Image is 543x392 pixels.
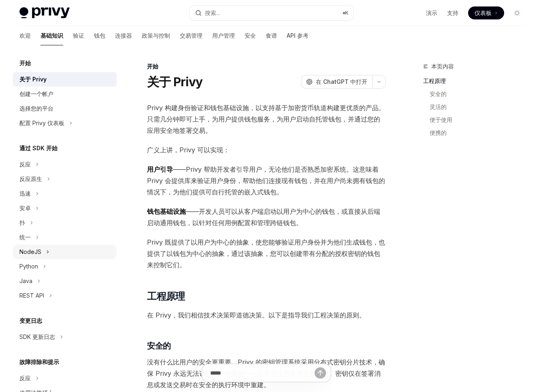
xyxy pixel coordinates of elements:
[19,205,31,211] font: 安卓
[301,75,372,89] button: 在 ChatGPT 中打开
[426,9,437,17] a: 演示
[142,32,170,39] font: 政策与控制
[19,145,57,151] font: 通过 SDK 开始
[19,105,53,112] font: 选择您的平台
[19,292,44,299] font: REST API
[19,375,31,381] font: 反应
[13,101,117,116] a: 选择您的平台
[73,26,84,45] a: 验证
[287,32,309,39] font: API 参考
[212,26,235,45] a: 用户管理
[447,9,458,16] font: 支持
[94,32,105,39] font: 钱包
[316,78,367,85] font: 在 ChatGPT 中打开
[13,87,117,101] a: 创建一个帐户
[511,6,524,19] button: 切换暗模式
[19,317,42,324] font: 变更日志
[426,9,437,16] font: 演示
[468,6,504,19] a: 仪表板
[115,26,132,45] a: 连接器
[147,238,385,269] font: Privy 既提供了以用户为中心的抽象，使您能够验证用户身份并为他们生成钱包，也提供了以钱包为中心的抽象，通过该抽象，您可以创建带有分配的授权密钥的钱包来控制它们。
[13,72,117,87] a: 关于 Privy
[19,175,42,182] font: 反应原生
[430,87,530,100] a: 安全的
[423,77,446,84] font: 工程原理
[266,26,277,45] a: 食谱
[345,10,349,16] font: K
[19,263,38,270] font: Python
[147,165,173,173] font: 用户引导
[245,32,256,39] font: 安全
[19,60,31,66] font: 开始
[19,119,64,126] font: 配置 Privy 仪表板
[147,104,385,134] font: Privy 构建身份验证和钱包基础设施，以支持基于加密货币轨道构建更优质的产品。只需几分钟即可上手，为用户提供钱包服务，为用户启动自托管钱包，并通过您的应用安全地签署交易。
[266,32,277,39] font: 食谱
[19,333,55,340] font: SDK 更新日志
[430,126,530,139] a: 便携的
[147,311,366,319] font: 在 Privy，我们相信技术决策即道德决策。以下是指导我们工程决策的原则。
[147,341,171,351] font: 安全的
[190,6,353,20] button: 搜索...⌘K
[430,100,530,113] a: 灵活的
[19,277,32,284] font: Java
[475,9,492,16] font: 仪表板
[73,32,84,39] font: 验证
[147,63,158,70] font: 开始
[315,367,326,379] button: 发送消息
[19,90,53,97] font: 创建一个帐户
[19,190,31,197] font: 迅速
[40,26,63,45] a: 基础知识
[205,9,220,16] font: 搜索...
[147,75,202,89] font: 关于 Privy
[147,290,185,302] font: 工程原理
[180,32,202,39] font: 交易管理
[245,26,256,45] a: 安全
[94,26,105,45] a: 钱包
[430,113,530,126] a: 便于使用
[19,248,41,255] font: NodeJS
[147,165,385,196] font: ——Privy 帮助开发者引导用户，无论他们是否熟悉加密系统。这意味着 Privy 会提供库来验证用户身份，帮助他们连接现有钱包，并在用户尚未拥有钱包的情况下，为他们提供可自行托管的嵌入式钱包。
[147,207,186,215] font: 钱包基础设施
[431,63,454,70] font: 本页内容
[423,75,530,87] a: 工程原理
[19,26,31,45] a: 欢迎
[19,219,25,226] font: 扑
[19,358,59,365] font: 故障排除和提示
[447,9,458,17] a: 支持
[19,234,31,241] font: 统一
[147,207,380,227] font: ——开发人员可以从客户端启动以用户为中心的钱包，或直接从后端启动通用钱包，以针对任何用例配置和管理跨链钱包。
[19,32,31,39] font: 欢迎
[115,32,132,39] font: 连接器
[343,10,345,16] font: ⌘
[147,358,385,389] font: 没有什么比用户的安全更重要。Privy 的密钥管理系统采用分布式密钥分片技术，确保 Privy 永远无法访问用户的密钥——只有合法所有者才能访问。密钥仅在签署消息或发送交易时在安全的执行环境中重建。
[430,103,447,110] font: 灵活的
[19,76,47,83] font: 关于 Privy
[212,32,235,39] font: 用户管理
[147,146,230,154] font: 广义上讲，Privy 可以实现：
[180,26,202,45] a: 交易管理
[430,129,447,136] font: 便携的
[142,26,170,45] a: 政策与控制
[287,26,309,45] a: API 参考
[40,32,63,39] font: 基础知识
[430,116,452,123] font: 便于使用
[19,7,70,19] img: 灯光标志
[19,161,31,168] font: 反应
[430,90,447,97] font: 安全的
